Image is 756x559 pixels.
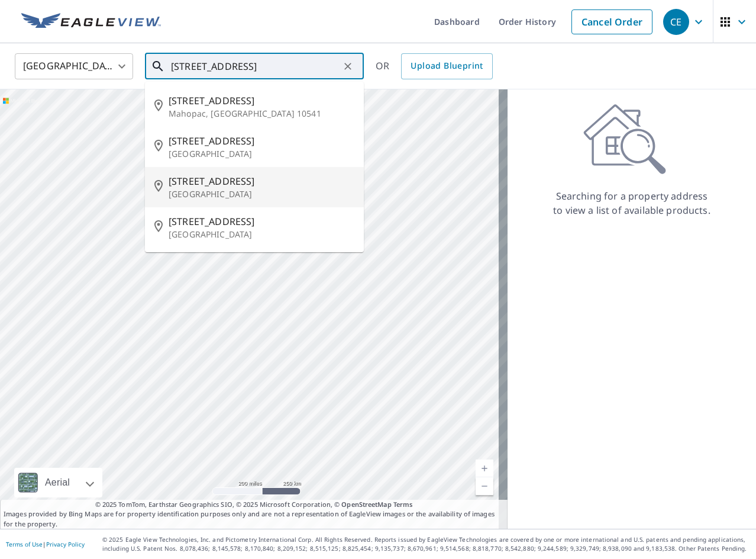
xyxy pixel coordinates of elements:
[476,477,493,495] a: Current Level 5, Zoom Out
[169,94,354,108] span: [STREET_ADDRESS]
[571,9,652,34] a: Cancel Order
[340,58,356,75] button: Clear
[41,468,73,497] div: Aerial
[341,500,391,509] a: OpenStreetMap
[6,540,43,548] a: Terms of Use
[169,174,354,188] span: [STREET_ADDRESS]
[6,541,85,548] p: |
[46,540,85,548] a: Privacy Policy
[102,535,750,553] p: © 2025 Eagle View Technologies, Inc. and Pictometry International Corp. All Rights Reserved. Repo...
[169,188,354,200] p: [GEOGRAPHIC_DATA]
[476,460,493,477] a: Current Level 5, Zoom In
[169,229,354,240] p: [GEOGRAPHIC_DATA]
[21,13,161,31] img: EV Logo
[663,9,689,35] div: CE
[393,500,413,509] a: Terms
[401,53,492,79] a: Upload Blueprint
[411,59,483,73] span: Upload Blueprint
[171,50,340,83] input: Search by address or latitude-longitude
[169,214,354,229] span: [STREET_ADDRESS]
[169,148,354,160] p: [GEOGRAPHIC_DATA]
[169,134,354,148] span: [STREET_ADDRESS]
[553,189,711,217] p: Searching for a property address to view a list of available products.
[14,468,102,497] div: Aerial
[376,53,493,79] div: OR
[15,50,133,83] div: [GEOGRAPHIC_DATA]
[95,500,413,510] span: © 2025 TomTom, Earthstar Geographics SIO, © 2025 Microsoft Corporation, ©
[169,108,354,120] p: Mahopac, [GEOGRAPHIC_DATA] 10541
